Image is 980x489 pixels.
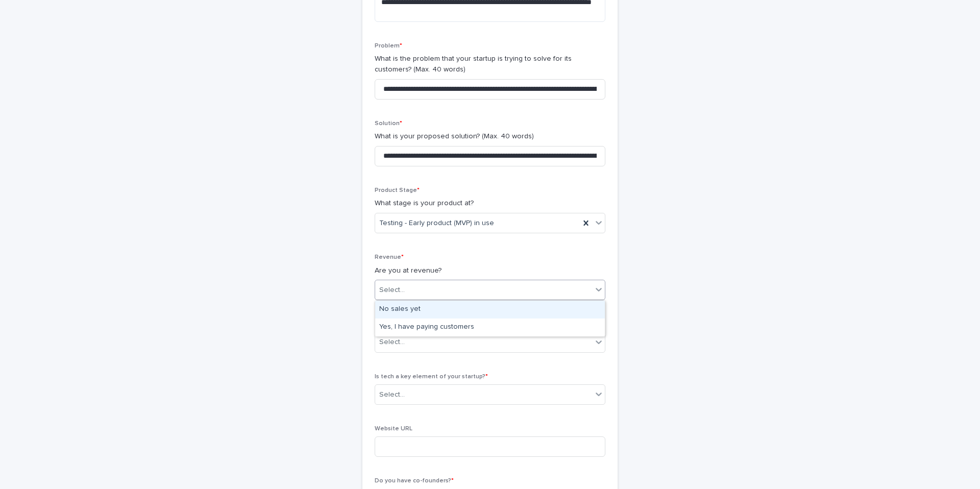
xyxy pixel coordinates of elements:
p: What is your proposed solution? (Max. 40 words) [375,131,605,142]
span: Solution [375,120,402,127]
div: Select... [379,285,405,296]
span: Do you have co-founders? [375,478,454,484]
span: Testing - Early product (MVP) in use [379,218,494,229]
p: Are you at revenue? [375,265,605,276]
div: Yes, I have paying customers [375,319,605,336]
div: Select... [379,389,405,400]
span: Website URL [375,426,412,432]
div: Select... [379,337,405,348]
span: Revenue [375,254,404,260]
span: Is tech a key element of your startup? [375,374,488,380]
span: Problem [375,43,402,49]
p: What stage is your product at? [375,198,605,209]
p: What is the problem that your startup is trying to solve for its customers? (Max. 40 words) [375,54,605,75]
div: No sales yet [375,301,605,319]
span: Product Stage [375,187,420,193]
